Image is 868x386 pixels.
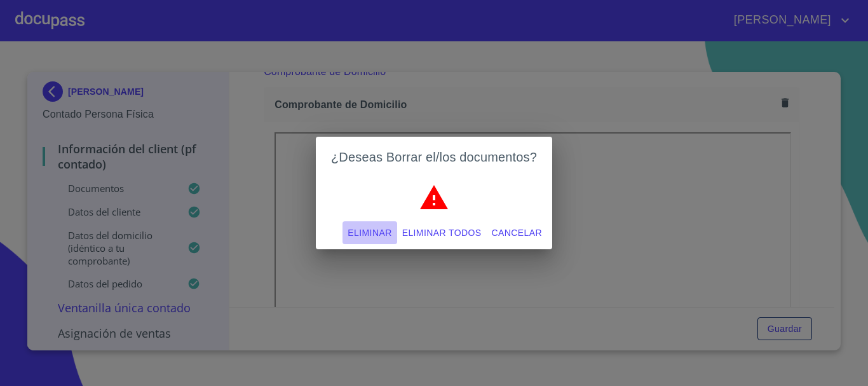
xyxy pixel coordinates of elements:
[492,225,542,241] span: Cancelar
[402,225,482,241] span: Eliminar todos
[342,221,397,245] button: Eliminar
[397,221,487,245] button: Eliminar todos
[348,225,391,241] span: Eliminar
[331,147,537,167] h2: ¿Deseas Borrar el/los documentos?
[487,221,547,245] button: Cancelar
